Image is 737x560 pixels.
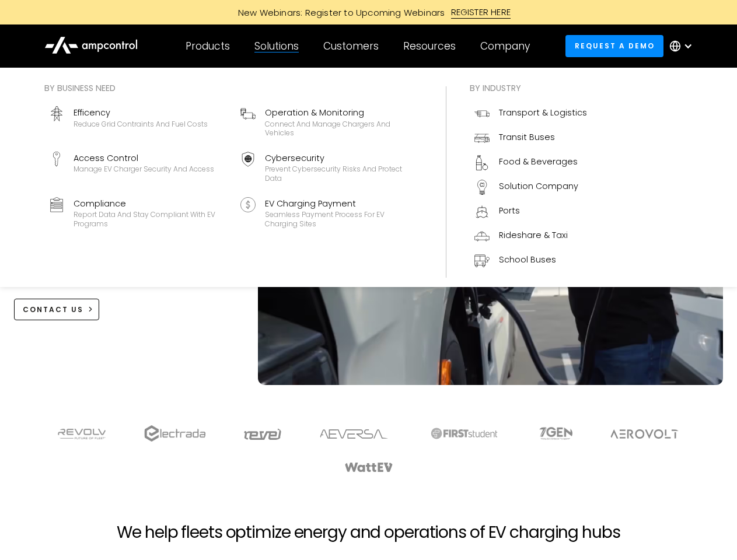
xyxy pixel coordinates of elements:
[236,101,422,142] a: Operation & MonitoringConnect and manage chargers and vehicles
[236,192,422,233] a: EV Charging PaymentSeamless Payment Process for EV Charging Sites
[499,155,578,168] div: Food & Beverages
[470,175,592,199] a: Solution Company
[265,106,418,119] div: Operation & Monitoring
[470,249,592,273] a: School Buses
[499,204,520,217] div: Ports
[74,152,214,164] div: Access Control
[265,152,418,164] div: Cybersecurity
[480,40,530,52] div: Company
[254,40,299,52] div: Solutions
[226,6,451,19] div: New Webinars: Register to Upcoming Webinars
[23,304,83,315] div: CONTACT US
[323,40,379,52] div: Customers
[74,210,226,228] div: Report data and stay compliant with EV programs
[451,6,511,19] div: REGISTER HERE
[44,147,231,188] a: Access ControlManage EV charger security and access
[74,197,226,210] div: Compliance
[565,35,663,57] a: Request a demo
[74,120,208,129] div: Reduce grid contraints and fuel costs
[499,131,555,143] div: Transit Buses
[44,101,231,142] a: EfficencyReduce grid contraints and fuel costs
[499,229,568,242] div: Rideshare & Taxi
[499,253,556,266] div: School Buses
[403,40,456,52] div: Resources
[44,82,422,94] div: By business need
[470,126,592,150] a: Transit Buses
[186,40,230,52] div: Products
[470,199,592,224] a: Ports
[14,299,100,320] a: CONTACT US
[470,224,592,249] a: Rideshare & Taxi
[265,197,418,210] div: EV Charging Payment
[265,164,418,183] div: Prevent cybersecurity risks and protect data
[470,150,592,175] a: Food & Beverages
[265,120,418,138] div: Connect and manage chargers and vehicles
[117,523,620,542] h2: We help fleets optimize energy and operations of EV charging hubs
[470,101,592,126] a: Transport & Logistics
[44,192,231,233] a: ComplianceReport data and stay compliant with EV programs
[499,106,587,119] div: Transport & Logistics
[499,180,578,192] div: Solution Company
[144,425,205,442] img: electrada logo
[265,210,418,228] div: Seamless Payment Process for EV Charging Sites
[74,164,214,174] div: Manage EV charger security and access
[236,147,422,188] a: CybersecurityPrevent cybersecurity risks and protect data
[344,463,393,472] img: WattEV logo
[74,106,208,119] div: Efficency
[610,429,679,439] img: Aerovolt Logo
[470,82,592,94] div: By industry
[106,6,631,19] a: New Webinars: Register to Upcoming WebinarsREGISTER HERE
